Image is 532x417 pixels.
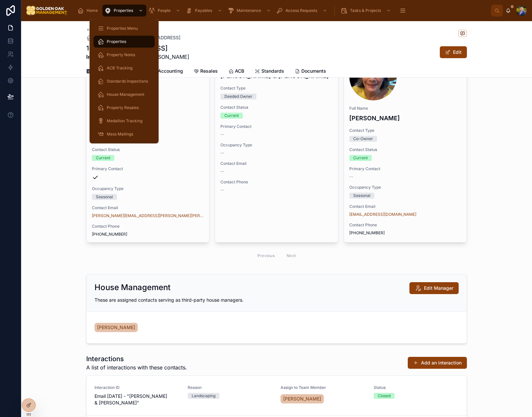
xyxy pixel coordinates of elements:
h2: House Management [95,282,171,293]
span: Contact Email [349,204,461,209]
span: Standards Inspections [107,79,148,84]
span: Assign to Team Member [281,385,366,390]
a: Add an interaction [408,357,467,369]
span: [PHONE_NUMBER] [92,232,204,237]
div: Closed [378,393,391,399]
span: Property Resales [107,105,139,110]
a: Back to Properties [86,26,129,32]
a: House Management [94,89,155,100]
span: [PHONE_NUMBER] [349,230,461,236]
a: ACB Tracking [94,62,155,74]
span: Mass Mailings [107,132,133,137]
span: Primary Contact [220,124,332,129]
span: Edit Manager [424,285,453,291]
a: Documents [295,65,326,78]
a: --Full Name[PERSON_NAME] & [PERSON_NAME]Contact TypeDeeded OwnerContact StatusCurrentPrimary Cont... [215,47,338,243]
span: Contact Phone [349,222,461,228]
a: Full Name[PERSON_NAME]Contact TypeCo-OwnerContact StatusCurrentPrimary Contact--Occupancy TypeSea... [344,47,467,243]
a: Properties [102,5,146,17]
span: Contact Status [92,147,204,152]
a: [PERSON_NAME][EMAIL_ADDRESS][PERSON_NAME][PERSON_NAME][DOMAIN_NAME] [92,213,204,218]
span: Resales [200,68,218,74]
a: Interaction IDEmail [DATE] - "[PERSON_NAME] & [PERSON_NAME]"ReasonLandscapingAssign to Team Membe... [87,376,467,416]
a: [EMAIL_ADDRESS][DOMAIN_NAME] [349,212,416,217]
a: Properties [94,36,155,48]
a: Medallion Tracking [94,115,155,127]
span: Properties Menu [107,26,138,31]
a: [PERSON_NAME] [95,323,138,332]
span: Contact Email [92,205,204,210]
span: Contact Type [220,86,332,91]
span: -- [220,187,224,193]
span: Email [DATE] - "[PERSON_NAME] & [PERSON_NAME]" [95,393,180,406]
span: Property Notes [107,52,135,57]
span: Status [374,385,459,390]
span: Documents [301,68,326,74]
a: Properties Menu [94,22,155,34]
div: Seasonal [96,194,113,200]
span: Contact Phone [92,224,204,229]
strong: In: [86,54,93,60]
a: Access Requests [274,5,330,17]
a: Payables [184,5,225,17]
span: Contact Email [220,161,332,166]
span: Contact Status [220,105,332,110]
span: -- [220,150,224,156]
a: Details [86,65,108,78]
a: Property Notes [94,49,155,61]
div: scrollable content [73,3,491,18]
span: ACB Tracking [107,65,133,71]
div: Current [353,155,368,161]
span: Standards [261,68,284,74]
a: Properties [86,34,117,41]
span: Contact Status [349,147,461,152]
a: Property Resales [94,102,155,114]
div: Landscaping [192,393,215,399]
h4: [PERSON_NAME] [349,114,461,123]
a: Full Name[PERSON_NAME]Contact TypePrimary OwnerContact StatusCurrentPrimary ContactOccupancy Type... [86,47,209,243]
a: Standards [255,65,284,78]
span: Occupancy Type [220,142,332,148]
span: Primary Contact [349,166,461,171]
a: Maintenance [225,5,274,17]
div: Co-Owner [353,136,373,142]
span: House Management [107,92,144,97]
span: Tasks & Projects [350,8,381,13]
span: People [158,8,171,13]
a: Mass Mailings [94,128,155,140]
span: Interaction ID [95,385,180,390]
a: People [146,5,184,17]
a: ACB [228,65,244,78]
h1: 1-61 | [STREET_ADDRESS] [86,44,189,53]
span: Properties [107,39,126,44]
div: Current [224,113,239,119]
span: -- [349,174,353,179]
span: Occupancy Type [349,185,461,190]
span: Contact Type [349,128,461,133]
span: Primary Contact [92,166,204,171]
span: -- [220,169,224,174]
div: Current [96,155,110,161]
div: Deeded Owner [224,94,252,99]
span: Payables [195,8,212,13]
a: [PERSON_NAME] [281,394,324,403]
span: Contact Phone [220,179,332,185]
span: Home [87,8,98,13]
span: Access Requests [285,8,317,13]
span: [PERSON_NAME] [283,396,321,402]
a: Home [75,5,102,17]
a: Resales [194,65,218,78]
span: Properties [114,8,133,13]
span: Medallion Tracking [107,118,142,124]
h1: Interactions [86,354,187,363]
span: A list of interactions with these contacts. [86,363,187,371]
img: App logo [26,5,67,16]
a: Accounting [151,65,183,78]
span: Occupancy Type [92,186,204,191]
a: Tasks & Projects [339,5,394,17]
div: Seasonal [353,193,370,199]
span: Maintenance [237,8,261,13]
span: [PERSON_NAME] [97,324,135,331]
span: -- [220,132,224,137]
span: Carolwood | [PERSON_NAME] [86,53,189,61]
